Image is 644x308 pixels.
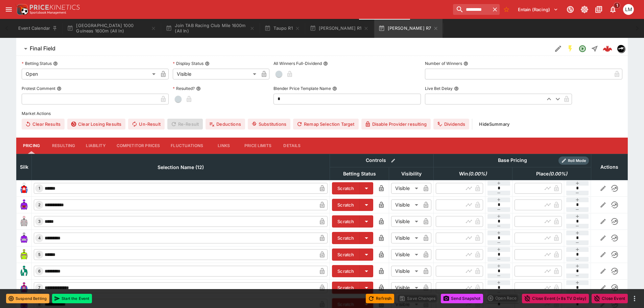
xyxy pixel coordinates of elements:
[617,45,625,53] div: nztr
[591,154,627,180] th: Actions
[150,163,211,171] span: Selection Name (12)
[19,249,29,260] img: runner 5
[330,154,434,167] th: Controls
[80,138,111,154] button: Liability
[53,61,58,66] button: Betting Status
[19,183,29,194] img: runner 1
[529,170,575,178] span: Place(0.00%)
[453,4,490,15] input: search
[111,138,166,154] button: Competitor Prices
[30,45,55,52] h6: Final Field
[162,19,259,38] button: Join TAB Racing Club Mile 1600m (All In)
[441,294,483,303] button: Send Snapshot
[16,138,47,154] button: Pricing
[576,43,589,55] button: Open
[486,293,519,303] div: split button
[173,86,195,91] p: Resulted?
[30,11,66,14] img: Sportsbook Management
[332,248,360,261] button: Scratch
[16,42,552,55] button: Final Field
[30,5,80,10] img: PriceKinetics
[22,69,158,79] div: Open
[425,86,453,91] p: Live Bet Delay
[452,170,494,178] span: Win(0.00%)
[206,119,245,129] button: Deductions
[332,215,360,228] button: Scratch
[565,158,589,164] span: Roll Mode
[332,265,360,277] button: Scratch
[19,233,29,243] img: runner 4
[391,282,421,293] div: Visible
[425,61,462,66] p: Number of Winners
[394,170,429,178] span: Visibility
[578,3,591,16] button: Toggle light/dark mode
[391,183,421,194] div: Visible
[332,199,360,211] button: Scratch
[196,86,201,91] button: Resulted?
[391,266,421,277] div: Visible
[239,138,277,154] button: Price Limits
[128,119,164,129] button: Un-Result
[165,138,209,154] button: Fluctuations
[366,294,394,303] button: Refresh
[564,43,576,55] button: SGM Enabled
[277,138,307,154] button: Details
[3,3,15,16] button: open drawer
[22,119,65,129] button: Clear Results
[37,269,42,274] span: 6
[592,294,628,303] button: Close Event
[603,44,612,53] div: 326f4732-bac8-4265-bc5b-c340a0b1c5b2
[273,61,322,66] p: All Winners Full-Dividend
[248,119,290,129] button: Substitutions
[463,61,468,66] button: Number of Winners
[391,249,421,260] div: Visible
[37,285,42,290] span: 7
[578,45,587,53] svg: Open
[67,119,125,129] button: Clear Losing Results
[63,19,160,38] button: [GEOGRAPHIC_DATA] 1000 Guineas 1600m (All In)
[621,2,636,17] button: Luigi Mollo
[6,294,49,303] button: Suspend Betting
[293,119,359,129] button: Remap Selection Target
[389,156,398,165] button: Bulk edit
[260,19,304,38] button: Taupo R1
[19,282,29,293] img: runner 7
[454,86,459,91] button: Live Bet Delay
[273,86,331,91] p: Blender Price Template Name
[552,43,564,55] button: Edit Detail
[468,170,487,178] em: ( 0.00 %)
[15,3,28,16] img: PriceKinetics Logo
[19,199,29,210] img: runner 2
[205,61,210,66] button: Display Status
[52,294,92,303] button: Start the Event
[323,61,328,66] button: All Winners Full-Dividend
[391,199,421,210] div: Visible
[37,203,42,207] span: 2
[57,86,62,91] button: Protest Comment
[607,3,619,16] button: Notifications
[19,216,29,227] img: runner 3
[374,19,443,38] button: [PERSON_NAME] R7
[173,69,259,79] div: Visible
[37,252,42,257] span: 5
[17,154,32,180] th: Silk
[391,216,421,227] div: Visible
[22,61,52,66] p: Betting Status
[332,232,360,244] button: Scratch
[37,236,42,240] span: 4
[22,109,622,119] label: Market Actions
[549,170,567,178] em: ( 0.00 %)
[47,138,80,154] button: Resulting
[623,4,634,15] div: Luigi Mollo
[593,3,605,16] button: Documentation
[332,86,337,91] button: Blender Price Template Name
[37,186,42,191] span: 1
[361,119,431,129] button: Disable Provider resulting
[433,119,469,129] button: Dividends
[14,19,62,38] button: Event Calendar
[475,119,514,129] button: HideSummary
[22,86,55,91] p: Protest Comment
[522,294,589,303] button: Close Event (+8s TV Delay)
[332,282,360,294] button: Scratch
